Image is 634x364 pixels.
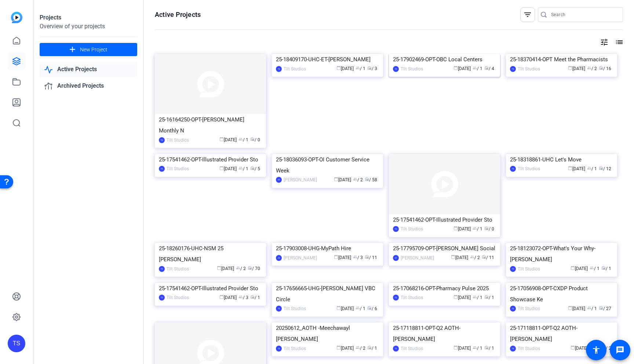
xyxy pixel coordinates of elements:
[401,225,423,233] div: Tilt Studios
[365,255,369,259] span: radio
[284,176,317,183] div: [PERSON_NAME]
[453,66,471,71] span: [DATE]
[219,295,224,299] span: calendar_today
[356,66,360,70] span: group
[484,226,489,230] span: radio
[159,166,165,172] div: TS
[367,345,372,350] span: radio
[599,166,603,170] span: radio
[473,345,477,350] span: group
[40,79,137,94] a: Archived Projects
[276,177,282,183] div: AT
[334,255,351,260] span: [DATE]
[353,177,357,181] span: group
[248,266,252,270] span: radio
[238,295,248,300] span: / 3
[356,306,365,311] span: / 1
[523,10,532,19] mat-icon: filter_list
[250,166,260,171] span: / 5
[484,345,489,350] span: radio
[159,137,165,143] div: TS
[365,177,377,182] span: / 58
[510,154,613,165] div: 25-18318861-UHC Let's Move
[587,66,597,71] span: / 2
[473,295,482,300] span: / 1
[473,66,482,71] span: / 1
[219,166,224,170] span: calendar_today
[393,226,399,232] div: TS
[401,65,423,73] div: Tilt Studios
[365,177,369,181] span: radio
[614,38,623,47] mat-icon: list
[356,66,365,71] span: / 1
[571,345,575,350] span: calendar_today
[518,265,540,273] div: Tilt Studios
[484,346,494,351] span: / 1
[236,266,246,271] span: / 2
[601,266,611,271] span: / 1
[250,137,255,141] span: radio
[482,255,486,259] span: radio
[276,154,379,176] div: 25-18036093-OPT-OI Customer Service Week
[571,266,588,271] span: [DATE]
[510,306,516,312] div: TS
[334,255,338,259] span: calendar_today
[276,255,282,261] div: JS
[510,323,613,345] div: 25-17118811-OPT-Q2 AOTH- [PERSON_NAME]
[510,283,613,305] div: 25-17056908-OPT-CXDP Product Showcase Ke
[484,295,494,300] span: / 1
[356,345,360,350] span: group
[590,266,594,270] span: group
[159,154,262,165] div: 25-17541462-OPT-Illustrated Provider Sto
[473,226,482,232] span: / 1
[40,13,137,22] div: Projects
[336,306,341,310] span: calendar_today
[167,265,189,273] div: Tilt Studios
[453,346,471,351] span: [DATE]
[353,255,357,259] span: group
[159,295,165,301] div: TS
[284,65,306,73] div: Tilt Studios
[393,295,399,301] div: TS
[393,323,496,345] div: 25-17118811-OPT-Q2 AOTH- [PERSON_NAME]
[587,306,591,310] span: group
[336,345,341,350] span: calendar_today
[568,166,572,170] span: calendar_today
[250,295,255,299] span: radio
[599,166,611,171] span: / 12
[393,283,496,294] div: 25-17068216-OPT-Pharmacy Pulse 2025
[276,323,379,345] div: 20250612_AOTH -Meechawayl [PERSON_NAME]
[473,346,482,351] span: / 1
[451,255,468,260] span: [DATE]
[568,306,585,311] span: [DATE]
[276,346,282,352] div: TS
[219,295,237,300] span: [DATE]
[484,295,489,299] span: radio
[336,306,354,311] span: [DATE]
[484,66,489,70] span: radio
[518,65,540,73] div: Tilt Studios
[365,255,377,260] span: / 11
[353,177,363,182] span: / 2
[353,255,363,260] span: / 3
[40,62,137,77] a: Active Projects
[217,266,234,271] span: [DATE]
[453,226,471,232] span: [DATE]
[276,54,379,65] div: 25-18409170-UHC-ET-[PERSON_NAME]
[518,305,540,312] div: Tilt Studios
[40,22,137,31] div: Overview of your projects
[40,43,137,56] button: New Project
[453,226,458,230] span: calendar_today
[284,345,306,352] div: Tilt Studios
[571,346,588,351] span: [DATE]
[592,346,601,354] mat-icon: accessibility
[401,294,423,301] div: Tilt Studios
[482,255,494,260] span: / 11
[599,306,611,311] span: / 27
[276,283,379,305] div: 25-17656665-UHG-[PERSON_NAME] VBC Circle
[616,346,624,354] mat-icon: message
[510,54,613,65] div: 25-18370414-OPT Meet the Pharmacists
[238,166,248,171] span: / 1
[167,136,189,144] div: Tilt Studios
[473,226,477,230] span: group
